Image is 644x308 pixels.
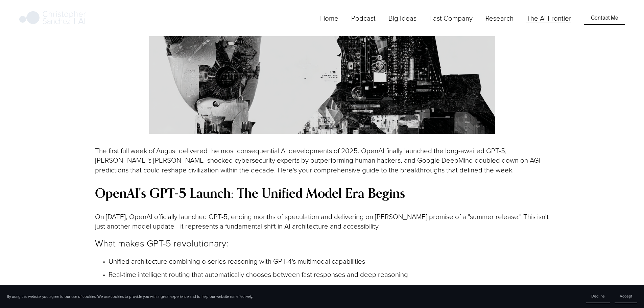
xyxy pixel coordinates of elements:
[109,269,549,279] p: Real-time intelligent routing that automatically chooses between fast responses and deep reasoning
[429,13,473,24] a: folder dropdown
[95,236,549,249] p: What makes GPT-5 revolutionary:
[351,13,376,24] a: Podcast
[526,13,571,24] a: The AI Frontier
[388,13,416,23] span: Big Ideas
[95,146,549,175] p: The first full week of August delivered the most consequential AI developments of 2025. OpenAI fi...
[620,293,632,299] span: Accept
[19,10,86,27] img: Christopher Sanchez | AI
[109,256,549,266] p: Unified architecture combining o-series reasoning with GPT-4's multimodal capabilities
[388,13,416,24] a: folder dropdown
[95,185,405,201] strong: OpenAI's GPT-5 Launch: The Unified Model Era Begins
[320,13,338,24] a: Home
[586,289,610,303] button: Decline
[615,289,637,303] button: Accept
[429,13,473,23] span: Fast Company
[485,13,514,24] a: folder dropdown
[109,283,549,292] p: Available to all users—including free ChatGPT users—for the first time ever
[7,294,253,299] p: By using this website, you agree to our use of cookies. We use cookies to provide you with a grea...
[584,11,624,24] a: Contact Me
[95,212,549,231] p: On [DATE], OpenAI officially launched GPT-5, ending months of speculation and delivering on [PERS...
[485,13,514,23] span: Research
[591,293,605,299] span: Decline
